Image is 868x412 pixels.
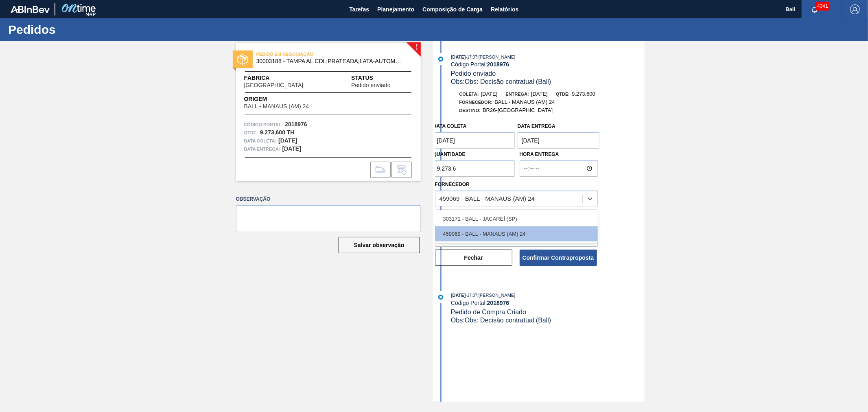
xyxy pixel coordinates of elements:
label: Hora Entrega [520,149,598,160]
span: Obs: Obs: Decisão contratual (Ball) [451,317,551,324]
span: Planejamento [377,4,414,14]
span: BALL - MANAUS (AM) 24 [494,99,555,105]
span: Relatórios [491,4,518,14]
span: Fábrica [244,74,329,82]
span: 4341 [816,2,830,11]
span: Data coleta: [244,137,277,145]
span: [GEOGRAPHIC_DATA] [244,82,304,88]
span: Pedido enviado [451,70,496,77]
span: Código Portal: [244,121,283,129]
span: Destino: [459,108,481,113]
img: status [237,54,248,65]
button: Salvar observação [339,237,420,253]
strong: 2018976 [487,300,509,306]
span: Data entrega: [244,145,280,153]
span: Origem [244,95,332,103]
h1: Pedidos [8,25,153,34]
span: 30003188 - TAMPA AL.CDL;PRATEADA;LATA-AUTOMATICA; [256,58,404,64]
div: 459069 - BALL - MANAUS (AM) 24 [439,195,535,202]
span: Entrega: [506,92,529,96]
label: Data coleta [433,123,467,129]
span: Pedido de Compra Criado [451,309,526,316]
div: Ir para Composição de Carga [370,162,391,178]
input: dd/mm/yyyy [518,132,600,149]
span: [DATE] [481,91,498,97]
span: - 17:37 [466,55,477,59]
div: 303171 - BALL - JACAREÍ (SP) [435,211,598,226]
span: : [PERSON_NAME] [477,55,516,59]
div: Código Portal: [451,61,644,68]
span: Status [351,74,412,82]
span: - 17:37 [466,293,477,298]
img: TNhmsLtSVTkK8tSr43FrP2fwEKptu5GPRR3wAAAABJRU5ErkJggg== [11,6,50,13]
span: [DATE] [531,91,548,97]
span: Coleta: [459,92,479,96]
span: Pedido enviado [351,82,391,88]
label: Observações [435,208,598,220]
span: Qtde: [556,92,570,96]
label: Observação [236,193,421,205]
span: BR26-[GEOGRAPHIC_DATA] [483,107,553,113]
span: Obs: Obs: Decisão contratual (Ball) [451,78,551,85]
img: Logout [850,4,860,14]
span: Fornecedor: [459,100,493,105]
div: 459069 - BALL - MANAUS (AM) 24 [435,226,598,241]
label: Fornecedor [435,182,470,187]
strong: [DATE] [278,137,297,144]
span: Qtde : [244,129,258,137]
button: Confirmar Contraproposta [520,250,597,266]
label: Data entrega [518,123,555,129]
strong: 9.273,600 TH [260,129,295,136]
img: atual [438,295,443,300]
div: Informar alteração no pedido [391,162,412,178]
span: [DATE] [451,55,466,59]
div: Código Portal: [451,300,644,306]
strong: 2018976 [285,121,307,127]
label: Quantidade [433,151,466,157]
span: Composição de Carga [422,4,483,14]
strong: 2018976 [487,61,509,68]
button: Notificações [802,4,828,15]
input: dd/mm/yyyy [433,132,515,149]
span: BALL - MANAUS (AM) 24 [244,103,309,110]
span: PEDIDO EM NEGOCIAÇÃO [256,50,370,58]
img: atual [438,57,443,61]
span: 9.273,600 [572,91,595,97]
span: Tarefas [349,4,369,14]
span: : [PERSON_NAME] [477,293,516,298]
strong: [DATE] [282,145,301,152]
span: [DATE] [451,293,466,298]
button: Fechar [435,250,512,266]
